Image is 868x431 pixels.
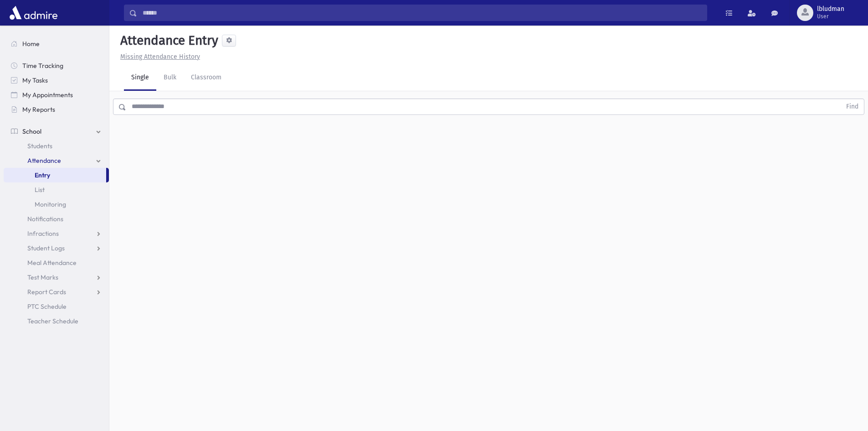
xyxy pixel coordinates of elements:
span: Notifications [27,215,63,223]
a: School [4,124,109,139]
span: lbludman [817,5,844,13]
a: Test Marks [4,270,109,285]
a: PTC Schedule [4,299,109,314]
a: My Reports [4,102,109,117]
span: Student Logs [27,244,65,252]
span: My Tasks [22,76,48,84]
span: Monitoring [35,200,66,208]
span: My Appointments [22,91,73,99]
a: Student Logs [4,241,109,255]
a: Time Tracking [4,58,109,73]
span: Test Marks [27,273,58,281]
a: Students [4,139,109,153]
a: Home [4,36,109,51]
span: My Reports [22,105,55,114]
a: Teacher Schedule [4,314,109,328]
a: Attendance [4,153,109,168]
span: List [35,186,45,194]
span: Teacher Schedule [27,317,78,325]
input: Search [137,5,707,21]
a: Missing Attendance History [117,53,200,61]
span: Time Tracking [22,62,63,70]
u: Missing Attendance History [120,53,200,61]
a: Bulk [156,65,184,91]
span: School [22,127,41,135]
h5: Attendance Entry [117,33,218,48]
span: User [817,13,844,20]
a: My Tasks [4,73,109,88]
a: Entry [4,168,106,182]
a: Classroom [184,65,229,91]
span: Attendance [27,156,61,165]
span: Entry [35,171,50,179]
a: Report Cards [4,285,109,299]
span: PTC Schedule [27,302,67,311]
a: List [4,182,109,197]
span: Meal Attendance [27,259,77,267]
span: Infractions [27,229,59,238]
a: Notifications [4,212,109,226]
a: Monitoring [4,197,109,212]
a: My Appointments [4,88,109,102]
img: AdmirePro [7,4,60,22]
span: Report Cards [27,288,66,296]
a: Single [124,65,156,91]
button: Find [841,99,864,114]
span: Home [22,40,40,48]
a: Infractions [4,226,109,241]
a: Meal Attendance [4,255,109,270]
span: Students [27,142,52,150]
